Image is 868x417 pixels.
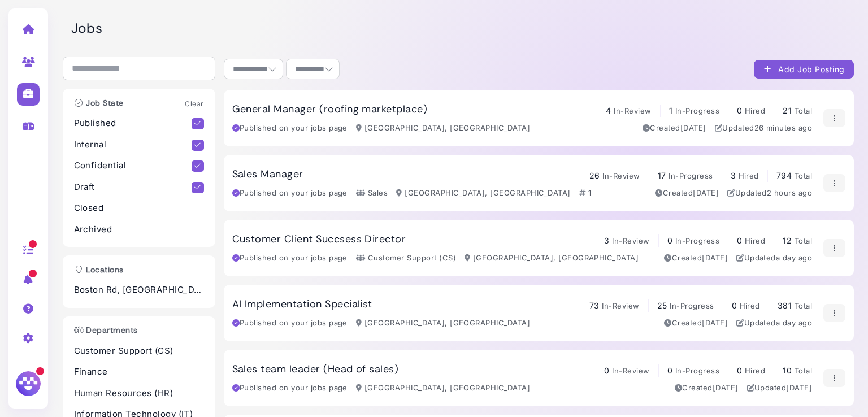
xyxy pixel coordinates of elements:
[731,171,736,180] span: 3
[740,301,760,310] span: Hired
[778,301,792,310] span: 381
[606,106,611,115] span: 4
[736,253,812,264] div: Updated
[232,168,303,181] h3: Sales Manager
[232,383,348,394] div: Published on your jobs page
[356,188,388,199] div: Sales
[356,253,456,264] div: Customer Support (CS)
[612,236,649,245] span: In-Review
[232,363,399,376] h3: Sales team leader (Head of sales)
[715,123,813,134] div: Updated
[795,301,812,310] span: Total
[745,106,765,115] span: Hired
[232,103,428,116] h3: General Manager (roofing marketplace)
[465,253,639,264] div: [GEOGRAPHIC_DATA], [GEOGRAPHIC_DATA]
[614,106,651,115] span: In-Review
[604,366,609,375] span: 0
[739,171,759,180] span: Hired
[675,366,719,375] span: In-Progress
[589,301,600,310] span: 73
[680,123,706,132] time: Sep 11, 2025
[795,236,812,245] span: Total
[795,366,812,375] span: Total
[589,171,600,180] span: 26
[767,188,812,197] time: Sep 17, 2025
[745,236,765,245] span: Hired
[185,99,203,108] a: Clear
[727,188,812,199] div: Updated
[356,383,530,394] div: [GEOGRAPHIC_DATA], [GEOGRAPHIC_DATA]
[675,236,719,245] span: In-Progress
[783,106,792,115] span: 21
[669,171,713,180] span: In-Progress
[74,366,204,379] p: Finance
[664,318,728,329] div: Created
[74,284,204,297] p: Boston Rd, [GEOGRAPHIC_DATA], [GEOGRAPHIC_DATA]
[232,188,348,199] div: Published on your jobs page
[713,383,739,392] time: Sep 11, 2025
[783,366,792,375] span: 10
[747,383,813,394] div: Updated
[702,253,728,262] time: Sep 08, 2025
[232,253,348,264] div: Published on your jobs page
[675,383,739,394] div: Created
[667,236,672,245] span: 0
[232,318,348,329] div: Published on your jobs page
[612,366,649,375] span: In-Review
[776,171,792,180] span: 794
[643,123,706,134] div: Created
[795,171,812,180] span: Total
[74,138,192,151] p: Internal
[783,236,792,245] span: 12
[736,318,812,329] div: Updated
[737,236,742,245] span: 0
[658,171,666,180] span: 17
[732,301,737,310] span: 0
[232,298,372,311] h3: AI Implementation Specialist
[71,20,854,37] h2: Jobs
[669,106,672,115] span: 1
[579,188,591,199] div: 1
[356,123,530,134] div: [GEOGRAPHIC_DATA], [GEOGRAPHIC_DATA]
[74,223,204,236] p: Archived
[763,63,845,75] div: Add Job Posting
[664,253,728,264] div: Created
[68,325,144,335] h3: Departments
[657,301,667,310] span: 25
[74,387,204,400] p: Human Resources (HR)
[754,123,813,132] time: Sep 17, 2025
[675,106,719,115] span: In-Progress
[74,181,192,194] p: Draft
[74,159,192,172] p: Confidential
[670,301,714,310] span: In-Progress
[693,188,719,197] time: Apr 25, 2025
[602,301,639,310] span: In-Review
[745,366,765,375] span: Hired
[232,123,348,134] div: Published on your jobs page
[68,98,129,108] h3: Job State
[667,366,672,375] span: 0
[604,236,609,245] span: 3
[776,318,812,327] time: Sep 16, 2025
[74,117,192,130] p: Published
[74,345,204,358] p: Customer Support (CS)
[74,202,204,215] p: Closed
[786,383,812,392] time: Sep 14, 2025
[356,318,530,329] div: [GEOGRAPHIC_DATA], [GEOGRAPHIC_DATA]
[795,106,812,115] span: Total
[655,188,719,199] div: Created
[776,253,812,262] time: Sep 16, 2025
[14,370,42,398] img: Megan
[737,106,742,115] span: 0
[396,188,570,199] div: [GEOGRAPHIC_DATA], [GEOGRAPHIC_DATA]
[737,366,742,375] span: 0
[602,171,640,180] span: In-Review
[754,60,854,79] button: Add Job Posting
[68,265,129,275] h3: Locations
[702,318,728,327] time: May 19, 2025
[232,233,406,246] h3: Customer Client Succsess Director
